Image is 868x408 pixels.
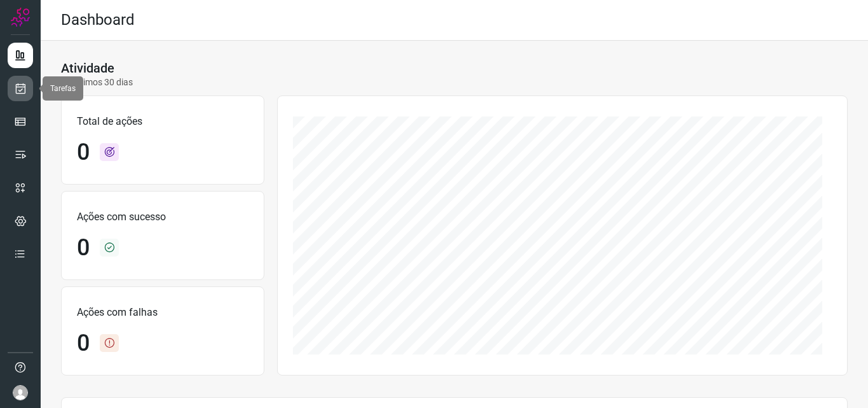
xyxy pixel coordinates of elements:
[50,84,76,93] span: Tarefas
[61,60,114,76] h3: Atividade
[11,8,30,27] img: Logo
[77,305,248,320] p: Ações com falhas
[77,139,90,166] h1: 0
[77,114,248,129] p: Total de ações
[61,11,135,29] h2: Dashboard
[13,385,28,400] img: avatar-user-boy.jpg
[77,209,248,225] p: Ações com sucesso
[61,76,133,89] p: Últimos 30 dias
[77,330,90,357] h1: 0
[77,234,90,262] h1: 0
